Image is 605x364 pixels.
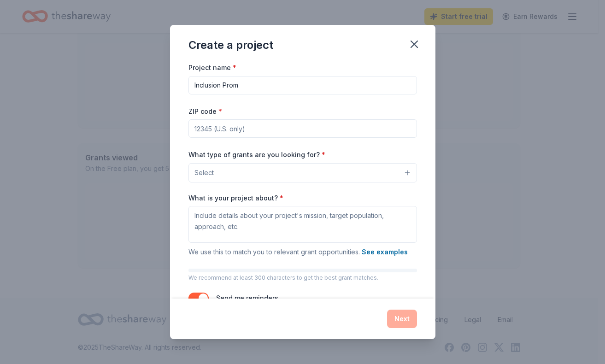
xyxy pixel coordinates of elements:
[188,76,417,94] input: After school program
[216,294,278,302] label: Send me reminders
[188,248,408,256] span: We use this to match you to relevant grant opportunities.
[362,247,408,258] button: See examples
[188,163,417,182] button: Select
[188,194,283,203] label: What is your project about?
[188,119,417,138] input: 12345 (U.S. only)
[188,63,236,72] label: Project name
[188,107,222,116] label: ZIP code
[188,274,417,282] p: We recommend at least 300 characters to get the best grant matches.
[194,167,214,178] span: Select
[188,38,273,53] div: Create a project
[188,150,325,159] label: What type of grants are you looking for?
